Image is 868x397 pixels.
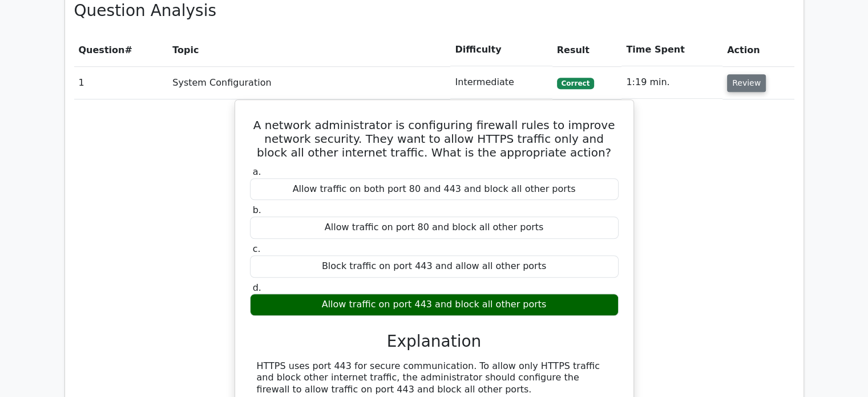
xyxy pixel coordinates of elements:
[557,78,594,89] span: Correct
[552,34,622,66] th: Result
[253,204,261,215] span: b.
[249,118,620,159] h5: A network administrator is configuring firewall rules to improve network security. They want to a...
[250,178,619,200] div: Allow traffic on both port 80 and 443 and block all other ports
[74,1,794,21] h3: Question Analysis
[253,166,261,177] span: a.
[79,45,125,55] span: Question
[168,66,450,99] td: System Configuration
[722,34,794,66] th: Action
[621,34,722,66] th: Time Spent
[168,34,450,66] th: Topic
[450,34,552,66] th: Difficulty
[250,255,619,278] div: Block traffic on port 443 and allow all other ports
[74,66,168,99] td: 1
[257,332,612,351] h3: Explanation
[727,74,766,92] button: Review
[250,216,619,239] div: Allow traffic on port 80 and block all other ports
[253,243,261,254] span: c.
[450,66,552,99] td: Intermediate
[74,34,168,66] th: #
[253,282,261,293] span: d.
[621,66,722,99] td: 1:19 min.
[257,360,612,396] div: HTTPS uses port 443 for secure communication. To allow only HTTPS traffic and block other interne...
[250,294,619,316] div: Allow traffic on port 443 and block all other ports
